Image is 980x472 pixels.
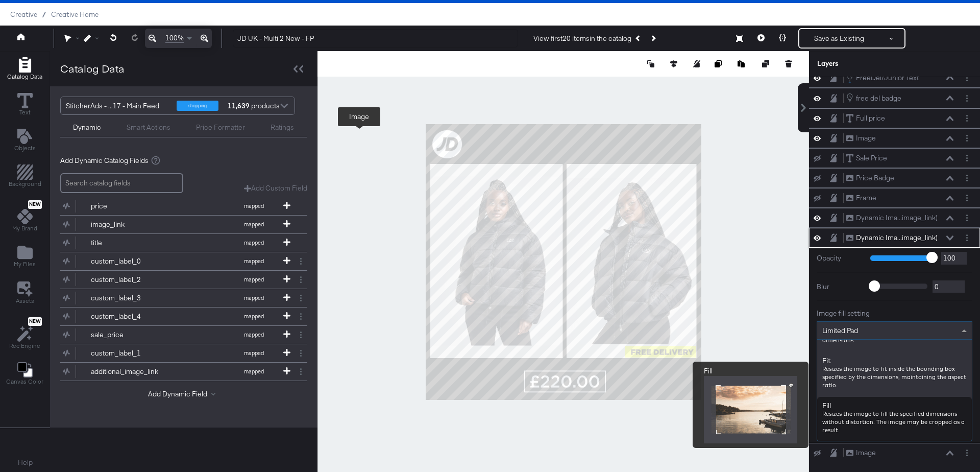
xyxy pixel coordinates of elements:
[60,344,307,362] div: custom_label_1mapped
[817,253,863,263] label: Opacity
[60,289,307,307] div: custom_label_3mapped
[856,153,887,163] div: Sale Price
[846,133,876,144] button: Image
[9,342,40,350] span: Rec Engine
[822,356,967,366] div: Fit
[856,93,901,103] div: free del badge
[60,326,307,344] div: sale_pricemapped
[14,144,36,152] span: Objects
[244,183,307,193] button: Add Custom Field
[226,294,282,301] span: mapped
[226,257,282,265] span: mapped
[165,33,184,43] span: 100%
[822,326,858,335] span: Limited Pad
[60,363,307,381] div: additional_image_linkmapped
[715,59,725,69] button: Copy image
[28,318,42,325] span: New
[822,365,967,389] div: Resizes the image to fit inside the bounding box specified by the dimensions, maintaining the asp...
[60,156,149,166] span: Add Dynamic Catalog Fields
[91,330,165,340] div: sale_price
[856,173,894,183] div: Price Badge
[91,293,165,303] div: custom_label_3
[962,213,972,223] button: Layer Options
[60,289,295,307] button: custom_label_3mapped
[60,216,295,233] button: image_linkmapped
[846,447,876,458] button: Image
[19,108,31,116] span: Text
[28,201,42,208] span: New
[817,59,921,68] div: Layers
[822,401,967,411] div: Fill
[962,193,972,203] button: Layer Options
[14,260,36,268] span: My Files
[18,458,33,467] a: Help
[962,93,972,104] button: Layer Options
[846,173,895,183] button: Price Badge
[856,233,938,243] div: Dynamic Ima...image_link)
[60,271,307,289] div: custom_label_2mapped
[60,326,295,344] button: sale_pricemapped
[6,377,43,386] span: Canvas Color
[738,60,745,67] svg: Paste image
[196,123,245,132] div: Price Formatter
[91,367,165,376] div: additional_image_link
[226,97,257,114] div: products
[226,202,282,209] span: mapped
[12,224,37,232] span: My Brand
[10,278,40,308] button: Assets
[962,113,972,124] button: Layer Options
[738,59,748,69] button: Paste image
[822,410,967,434] div: Resizes the image to fill the specified dimensions without distortion. The image may be cropped a...
[226,276,282,283] span: mapped
[846,72,919,83] button: FreeDel/Junior Text
[51,10,99,18] a: Creative Home
[60,234,295,252] button: titlemapped
[127,123,170,132] div: Smart Actions
[9,180,41,188] span: Background
[226,349,282,357] span: mapped
[962,173,972,183] button: Layer Options
[91,312,165,321] div: custom_label_4
[60,308,295,325] button: custom_label_4mapped
[856,193,876,203] div: Frame
[16,297,34,305] span: Assets
[60,61,125,76] div: Catalog Data
[7,73,42,81] span: Catalog Data
[60,344,295,362] button: custom_label_1mapped
[37,10,51,18] span: /
[91,220,165,229] div: image_link
[962,232,972,243] button: Layer Options
[799,29,879,48] button: Save as Existing
[846,213,938,223] button: Dynamic Ima...image_link)
[226,221,282,228] span: mapped
[817,309,972,318] div: Image fill setting
[226,368,282,375] span: mapped
[3,315,46,353] button: NewRec Engine
[962,153,972,163] button: Layer Options
[226,313,282,320] span: mapped
[533,34,631,43] div: View first 20 items in the catalog
[10,10,37,18] span: Creative
[846,153,888,163] button: Sale Price
[6,198,43,236] button: NewMy Brand
[962,73,972,83] button: Layer Options
[60,216,307,233] div: image_linkmapped
[1,55,48,84] button: Add Rectangle
[91,275,165,285] div: custom_label_2
[226,239,282,246] span: mapped
[646,29,660,48] button: Next Product
[91,201,165,211] div: price
[60,308,307,325] div: custom_label_4mapped
[856,113,885,123] div: Full price
[846,193,877,203] button: Frame
[60,252,307,270] div: custom_label_0mapped
[856,213,938,223] div: Dynamic Ima...image_link)
[60,197,307,215] div: pricemapped
[73,123,101,132] div: Dynamic
[148,389,219,399] button: Add Dynamic Field
[817,352,972,397] div: Fit
[226,331,282,338] span: mapped
[856,448,876,458] div: Image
